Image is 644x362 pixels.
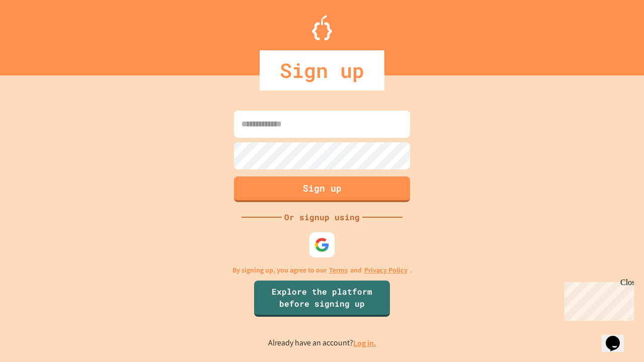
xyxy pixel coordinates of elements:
[268,337,376,349] p: Already have an account?
[314,237,330,252] img: google-icon.svg
[364,265,408,276] a: Privacy Policy
[312,15,332,40] img: Logo.svg
[234,176,410,202] button: Sign up
[4,4,69,64] div: Chat with us now!Close
[353,338,376,348] a: Log in.
[254,281,390,317] a: Explore the platform before signing up
[260,50,384,90] div: Sign up
[232,265,412,276] p: By signing up, you agree to our and .
[560,278,634,321] iframe: chat widget
[329,265,348,276] a: Terms
[282,211,362,223] div: Or signup using
[602,322,634,352] iframe: chat widget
